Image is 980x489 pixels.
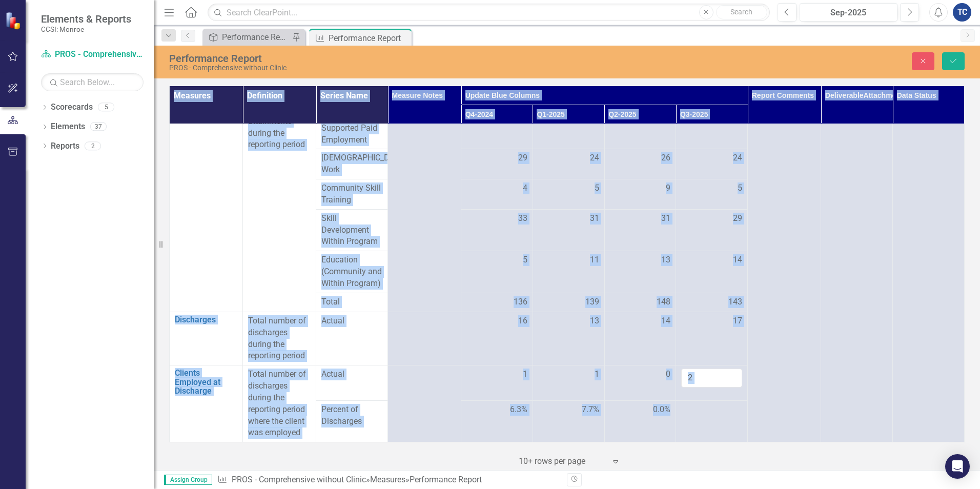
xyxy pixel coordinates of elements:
[98,103,114,112] div: 5
[321,315,382,327] span: Actual
[590,315,599,327] span: 13
[800,3,897,22] button: Sep-2025
[514,296,527,308] span: 136
[523,254,527,266] span: 5
[232,475,366,484] a: PROS - Comprehensive without Clinic
[248,369,311,439] div: Total number of discharges during the reporting period where the client was employed
[595,182,599,194] span: 5
[51,121,85,133] a: Elements
[321,182,382,206] span: Community Skill Training
[41,73,144,91] input: Search Below...
[730,8,752,16] span: Search
[90,123,107,131] div: 37
[321,111,382,146] span: Program-Supported Paid Employment
[803,7,894,19] div: Sep-2025
[518,315,527,327] span: 16
[716,5,767,19] button: Search
[590,213,599,225] span: 31
[653,404,670,416] span: 0.0%
[329,32,409,45] div: Performance Report
[733,152,742,164] span: 24
[164,475,212,485] span: Assign Group
[321,369,382,380] span: Actual
[41,49,144,60] a: PROS - Comprehensive without Clinic
[169,64,615,72] div: PROS - Comprehensive without Clinic
[666,182,670,194] span: 9
[661,254,670,266] span: 13
[370,475,405,484] a: Measures
[733,254,742,266] span: 14
[585,296,599,308] span: 139
[590,152,599,164] span: 24
[85,141,101,150] div: 2
[510,404,527,416] span: 6.3%
[5,11,24,30] img: ClearPoint Strategy
[321,404,382,427] span: Percent of Discharges
[205,31,290,44] a: Performance Report Tracker
[523,369,527,380] span: 1
[657,296,670,308] span: 148
[321,296,382,308] span: Total
[738,182,742,194] span: 5
[945,454,970,479] div: Open Intercom Messenger
[169,53,615,64] div: Performance Report
[248,315,311,362] div: Total number of discharges during the reporting period
[51,140,79,152] a: Reports
[222,31,290,44] div: Performance Report Tracker
[518,152,527,164] span: 29
[321,152,382,176] span: [DEMOGRAPHIC_DATA] Work
[590,254,599,266] span: 11
[208,4,770,22] input: Search ClearPoint...
[175,369,237,396] a: Clients Employed at Discharge
[523,182,527,194] span: 4
[41,25,131,33] small: CCSI: Monroe
[582,404,599,416] span: 7.7%
[410,475,482,484] div: Performance Report
[217,474,559,486] div: » »
[41,13,131,25] span: Elements & Reports
[51,101,93,113] a: Scorecards
[953,3,971,22] button: TC
[175,315,237,324] a: Discharges
[666,369,670,380] span: 0
[728,296,742,308] span: 143
[518,213,527,225] span: 33
[661,315,670,327] span: 14
[595,369,599,380] span: 1
[661,152,670,164] span: 26
[733,213,742,225] span: 29
[321,254,382,290] span: Education (Community and Within Program)
[321,213,382,248] span: Skill Development Within Program
[733,315,742,327] span: 17
[661,213,670,225] span: 31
